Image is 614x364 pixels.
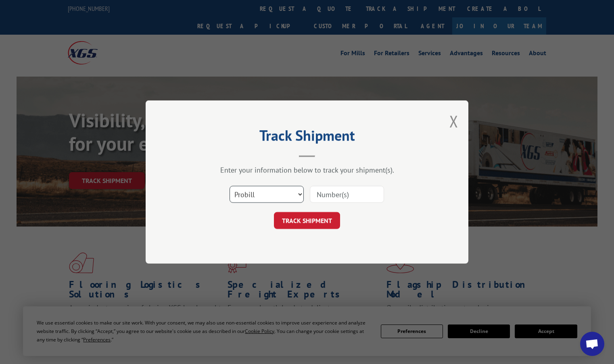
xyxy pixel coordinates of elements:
[274,212,340,229] button: TRACK SHIPMENT
[186,130,428,145] h2: Track Shipment
[186,165,428,175] div: Enter your information below to track your shipment(s).
[449,110,458,132] button: Close modal
[310,186,384,203] input: Number(s)
[580,332,604,356] div: Open chat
